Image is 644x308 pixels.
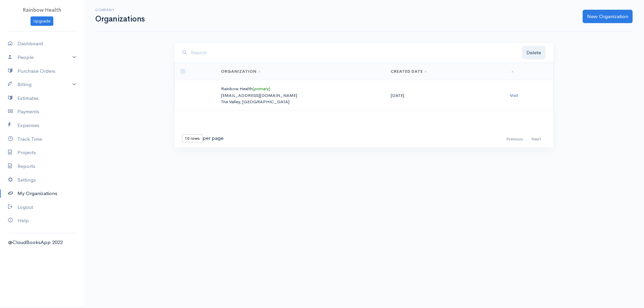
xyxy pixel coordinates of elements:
[510,93,518,98] a: Visit
[583,10,633,23] a: New Organization
[221,99,380,105] p: The Valley, [GEOGRAPHIC_DATA]
[8,239,76,246] div: @CloudBooksApp 2022
[253,86,270,91] span: (primary)
[522,46,545,60] button: Delete
[95,15,145,23] h1: Organizations
[182,134,223,142] div: per page
[221,69,261,74] a: Organization
[216,80,385,111] td: Rainbow Health
[221,92,380,99] p: [EMAIL_ADDRESS][DOMAIN_NAME]
[191,46,522,60] input: Search
[95,8,145,12] h6: Company
[391,69,427,74] a: Created Date
[23,7,61,13] span: Rainbow Health
[385,80,504,111] td: [DATE]
[31,16,53,26] a: Upgrade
